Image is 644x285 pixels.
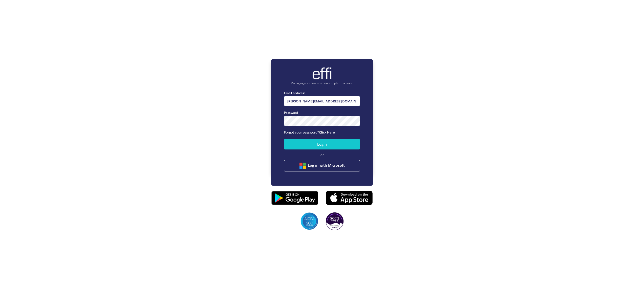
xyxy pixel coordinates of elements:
img: playstore.0fabf2e.png [271,188,318,208]
label: Password [284,110,360,115]
span: or [320,153,324,158]
p: Managing your leads is now simpler than ever [284,81,360,85]
img: brand-logo.ec75409.png [312,67,332,80]
button: Log in with Microsoft [284,160,360,171]
label: Email address: [284,91,360,95]
span: Forgot your password? [284,130,335,135]
img: SOC2 badges [326,212,344,230]
a: Click Here [319,130,335,135]
img: SOC2 badges [300,212,318,230]
img: appstore.8725fd3.png [326,189,373,206]
img: btn google [299,163,306,169]
button: Login [284,139,360,149]
input: Enter email [284,96,360,106]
